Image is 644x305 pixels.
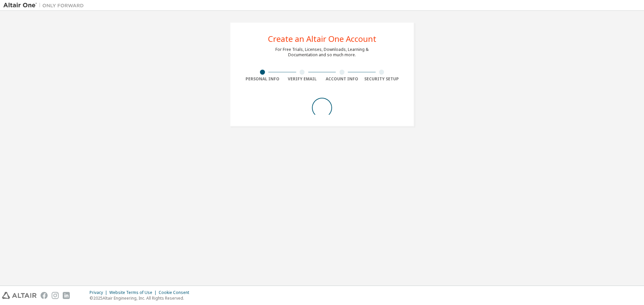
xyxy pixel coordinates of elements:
div: Website Terms of Use [109,290,159,295]
div: Personal Info [243,76,282,82]
div: Create an Altair One Account [268,35,376,43]
img: Altair One [3,2,87,9]
img: linkedin.svg [63,292,70,299]
div: Privacy [90,290,109,295]
div: For Free Trials, Licenses, Downloads, Learning & Documentation and so much more. [275,47,369,58]
div: Cookie Consent [159,290,193,295]
p: © 2025 Altair Engineering, Inc. All Rights Reserved. [90,295,193,301]
img: altair_logo.svg [2,292,37,299]
div: Verify Email [282,76,322,82]
div: Account Info [322,76,362,82]
img: facebook.svg [41,292,48,299]
img: instagram.svg [52,292,59,299]
div: Security Setup [362,76,402,82]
